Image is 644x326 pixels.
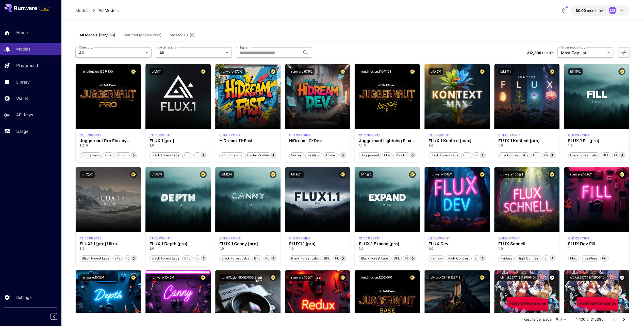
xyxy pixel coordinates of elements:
button: Photographic [219,152,244,158]
h3: FLUX.1 Canny [pro] [219,241,276,246]
button: Certified Model – Vetted for best performance and includes a commercial license. [200,274,207,281]
div: FLUX Dev Fill [568,241,625,246]
button: Certified Model – Vetted for best performance and includes a commercial license. [409,171,416,178]
button: Certified Model – Vetted for best performance and includes a commercial license. [549,68,555,75]
button: Realistic [305,152,322,158]
span: Black Forest Labs [150,153,181,158]
button: Certified Model – Vetted for best performance and includes a commercial license. [479,68,486,75]
span: Photographic [220,153,244,158]
p: checkpoint [498,133,520,138]
h3: FLUX Dev [428,241,486,246]
p: Wallet [16,95,28,101]
p: checkpoint [428,133,450,138]
a: Models [75,7,89,13]
span: FLUX.1 Canny [pro] [263,256,298,261]
p: checkpoint [80,236,101,241]
p: Playground [16,62,38,69]
label: Search [239,45,249,50]
span: rundiffusion [394,153,417,158]
button: Environment [473,255,497,262]
button: rundiffusion:110@101 [359,68,393,75]
p: 1.0 [289,246,346,251]
span: Fill [600,256,608,261]
span: results [542,51,553,55]
p: 1.0 [428,246,486,251]
button: Stylized [338,152,354,158]
p: 1.0.0 [80,143,137,148]
span: credits left [587,8,605,13]
span: Environment [543,256,566,261]
h3: FLUX.1 Depth [pro] [150,241,207,246]
span: $0.00 [576,8,587,13]
button: runware:97@2 [289,68,315,75]
span: BFL [322,256,332,261]
p: 1.0 [80,246,137,251]
button: Certified Model – Vetted for best performance and includes a commercial license. [200,171,207,178]
button: Certified Model – Vetted for best performance and includes a commercial license. [270,68,276,75]
button: Kontext [472,152,488,158]
span: FLUX.1 Expand [pro] [403,256,439,261]
p: 1.0 [359,246,416,251]
p: checkpoint [498,236,520,241]
p: checkpoint [359,236,380,241]
span: All Models (312,396) [79,33,115,37]
button: bfl:1@5 [150,171,164,178]
p: 1.0 [219,246,276,251]
button: Black Forest Labs [428,152,460,158]
button: FLUX1.1 [pro] [333,255,358,262]
p: checkpoint [568,236,590,241]
button: Black Forest Labs [568,152,600,158]
button: bfl:3@1 [498,68,513,75]
button: civitai:257749@290640 [568,274,607,281]
span: High Contrast [516,256,541,261]
span: My Models (0) [169,33,194,37]
button: runware:105@1 [289,274,316,281]
h3: FLUX1.1 [pro] Ultra [80,241,137,246]
button: Surreal [289,152,304,158]
button: bfl:1@2 [568,68,583,75]
button: bfl:1@3 [359,171,373,178]
div: fluxpro [359,236,380,241]
p: 1.0 [498,246,555,251]
div: FLUX.1 [pro] [150,138,207,143]
div: FLUX.1 S [498,236,520,241]
button: bfl:1@1 [150,68,163,75]
a: All Models [98,7,119,13]
div: MS [609,7,616,14]
button: Black Forest Labs [498,152,530,158]
div: fluxpro [150,236,171,241]
h3: FLUX Schnell [498,241,555,246]
button: rundiffusion:130@100 [80,68,115,75]
label: Category [79,45,92,50]
button: BFL [252,255,262,262]
p: API Keys [16,112,33,118]
button: Collapse sidebar [51,313,57,320]
span: juggernaut [80,153,102,158]
button: BFL [391,255,402,262]
button: Flux [568,255,579,262]
span: Fantasy [429,256,444,261]
span: 312,396 [527,51,541,55]
button: juggernaut [80,152,102,158]
button: runware:104@1 [150,274,176,281]
span: Kontext [473,153,488,158]
h3: Juggernaut Pro Flux by RunDiffusion [80,138,137,143]
button: bfl:4@1 [428,68,443,75]
div: FLUX.1 Kontext [pro] [498,133,520,138]
div: Juggernaut Lightning Flux by RunDiffusion [359,138,416,143]
p: 1 [568,246,625,251]
button: FLUX.1 Expand [pro] [403,255,439,262]
button: Black Forest Labs [219,255,251,262]
span: BFL [531,153,541,158]
nav: breadcrumb [75,7,119,13]
button: civitai:257749@290640 [498,274,537,281]
span: Black Forest Labs [499,153,530,158]
button: BFL [182,255,192,262]
span: TRIAL [39,7,50,11]
p: checkpoint [150,133,171,138]
h3: FLUX.1 Expand [pro] [359,241,416,246]
button: rundiffusion [114,152,138,158]
div: 100 [554,316,568,323]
